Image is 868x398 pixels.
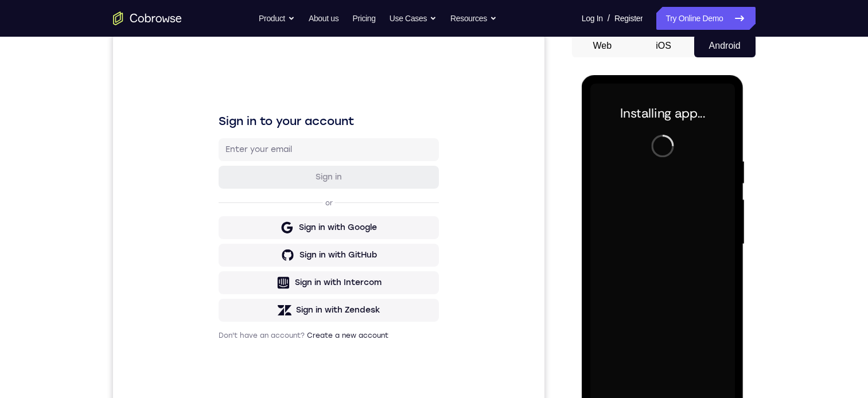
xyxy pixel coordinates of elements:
span: / [608,11,610,25]
a: Log In [582,7,603,30]
a: About us [309,7,338,30]
a: Create a new account [194,297,275,305]
button: Sign in with Google [106,182,326,205]
button: Resources [450,7,497,30]
button: Use Cases [390,7,437,30]
a: Register [614,7,643,30]
button: iOS [633,34,694,57]
button: Sign in with Zendesk [106,264,326,287]
div: Sign in with Google [186,188,264,199]
button: Sign in with Intercom [106,237,326,260]
button: Product [259,7,295,30]
a: Go to the home page [113,11,182,25]
div: Sign in with Intercom [182,243,268,254]
div: Sign in with GitHub [186,215,264,227]
a: Try Online Demo [656,7,755,30]
button: Android [694,34,756,57]
div: Sign in with Zendesk [183,270,267,282]
a: Pricing [352,7,375,30]
p: Don't have an account? [106,296,326,306]
button: Sign in with GitHub [106,209,326,232]
p: or [210,164,222,173]
button: Web [572,34,633,57]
